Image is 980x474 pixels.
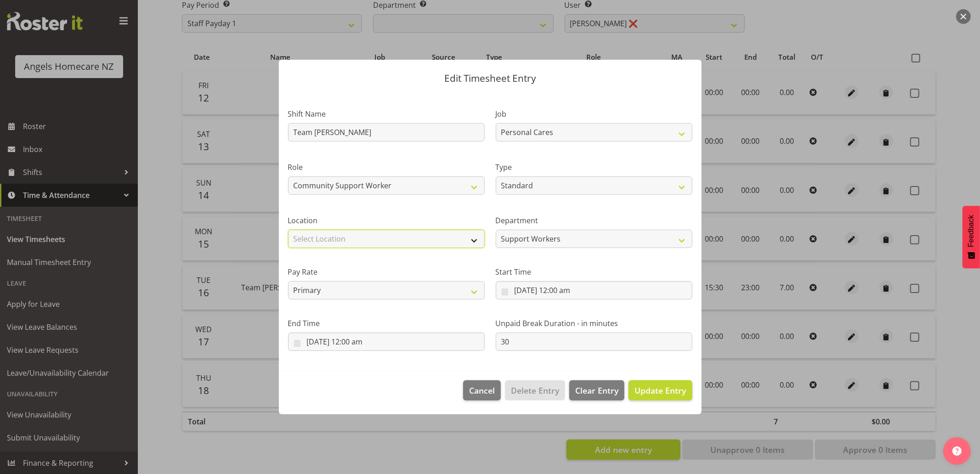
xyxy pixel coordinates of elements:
[505,380,565,401] button: Delete Entry
[288,333,485,351] input: Click to select...
[469,384,495,396] span: Cancel
[288,266,485,277] label: Pay Rate
[496,162,692,173] label: Type
[288,162,485,173] label: Role
[629,380,692,401] button: Update Entry
[634,385,686,396] span: Update Entry
[496,333,692,351] input: Unpaid Break Duration
[967,215,975,247] span: Feedback
[496,108,692,119] label: Job
[963,206,980,268] button: Feedback - Show survey
[288,318,485,329] label: End Time
[511,384,559,396] span: Delete Entry
[952,446,962,456] img: help-xxl-2.png
[496,215,692,226] label: Department
[288,108,485,119] label: Shift Name
[569,380,624,401] button: Clear Entry
[496,318,692,329] label: Unpaid Break Duration - in minutes
[463,380,501,401] button: Cancel
[496,266,692,277] label: Start Time
[575,384,618,396] span: Clear Entry
[496,281,692,299] input: Click to select...
[288,73,692,83] p: Edit Timesheet Entry
[288,215,485,226] label: Location
[288,123,485,141] input: Shift Name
